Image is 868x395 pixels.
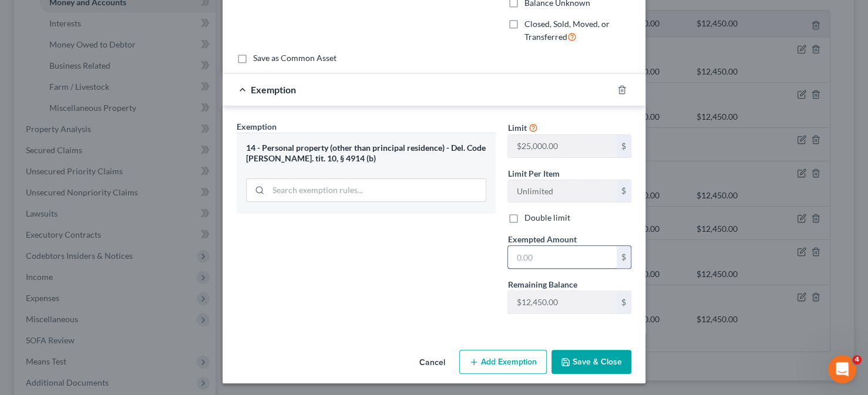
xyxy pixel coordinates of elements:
[507,167,559,180] label: Limit Per Item
[551,350,631,374] button: Save & Close
[507,123,526,133] span: Limit
[828,355,856,383] iframe: Intercom live chat
[617,135,631,157] div: $
[524,212,570,224] label: Double limit
[268,179,486,201] input: Search exemption rules...
[508,291,617,313] input: --
[508,135,617,157] input: --
[459,350,547,374] button: Add Exemption
[253,52,337,64] label: Save as Common Asset
[508,180,617,202] input: --
[617,180,631,202] div: $
[251,84,296,95] span: Exemption
[617,291,631,313] div: $
[507,278,577,291] label: Remaining Balance
[508,246,617,268] input: 0.00
[524,19,609,42] span: Closed, Sold, Moved, or Transferred
[246,143,486,164] div: 14 - Personal property (other than principal residence) - Del. Code [PERSON_NAME]. tit. 10, § 491...
[507,234,576,244] span: Exempted Amount
[410,351,455,374] button: Cancel
[852,355,862,364] span: 4
[617,246,631,268] div: $
[237,121,277,131] span: Exemption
